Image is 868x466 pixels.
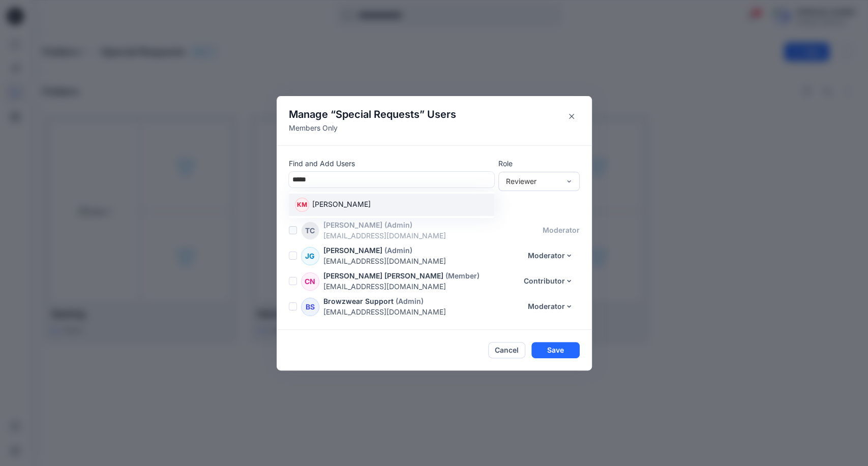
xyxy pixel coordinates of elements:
[289,158,494,169] p: Find and Add Users
[323,270,443,281] p: [PERSON_NAME] [PERSON_NAME]
[323,245,382,256] p: [PERSON_NAME]
[445,270,480,281] p: (Member)
[301,222,319,240] div: TC
[295,198,309,212] div: KM
[323,230,543,241] p: [EMAIL_ADDRESS][DOMAIN_NAME]
[301,247,319,265] div: JG
[289,108,456,120] h4: Manage “ ” Users
[531,342,580,358] button: Save
[289,122,456,133] p: Members Only
[323,220,382,230] p: [PERSON_NAME]
[323,256,521,266] p: [EMAIL_ADDRESS][DOMAIN_NAME]
[506,176,560,187] div: Reviewer
[336,108,420,120] span: Special Requests
[323,296,394,306] p: Browzwear Support
[517,273,580,289] button: Contributor
[301,298,319,316] div: BS
[563,108,580,125] button: Close
[384,220,412,230] p: (Admin)
[384,245,412,256] p: (Admin)
[521,247,580,264] button: Moderator
[301,272,319,291] div: CN
[396,296,424,306] p: (Admin)
[323,306,521,317] p: [EMAIL_ADDRESS][DOMAIN_NAME]
[312,199,371,212] p: [PERSON_NAME]
[488,342,525,358] button: Cancel
[521,298,580,315] button: Moderator
[498,158,580,169] p: Role
[543,225,580,235] p: moderator
[323,281,517,292] p: [EMAIL_ADDRESS][DOMAIN_NAME]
